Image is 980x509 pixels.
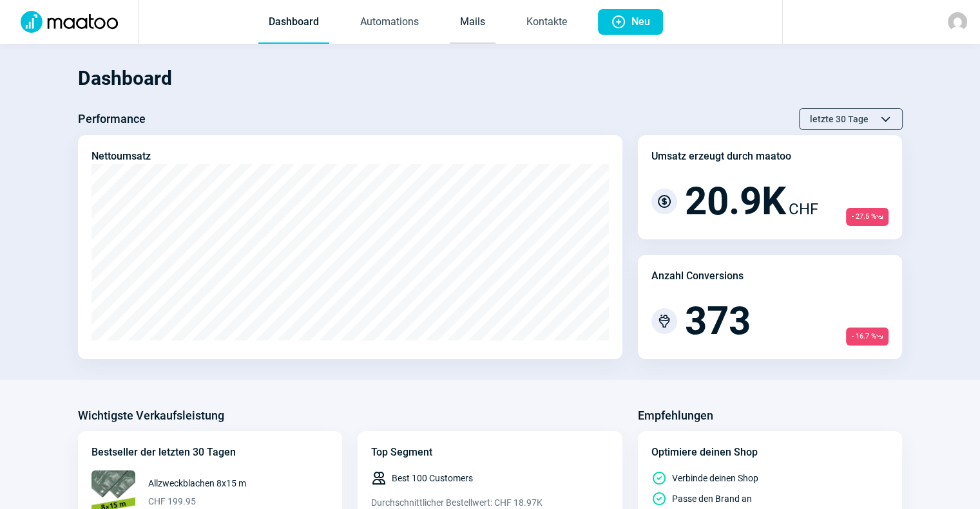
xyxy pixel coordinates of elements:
span: - 16.7 % [846,328,889,346]
span: Verbinde deinen Shop [672,472,758,485]
span: letzte 30 Tage [810,109,869,129]
div: Optimiere deinen Shop [651,445,889,460]
h3: Wichtigste Verkaufsleistung [78,405,224,426]
h1: Dashboard [78,57,903,100]
span: 20.9K [685,182,786,221]
a: Dashboard [258,1,329,44]
h3: Empfehlungen [638,405,713,426]
a: Mails [450,1,495,44]
h3: Performance [78,109,146,129]
img: avatar [948,12,967,32]
span: Allzweckblachen 8x15 m [148,477,246,490]
div: Umsatz erzeugt durch maatoo [651,149,791,164]
span: CHF [789,198,818,221]
span: - 27.5 % [846,208,889,226]
span: Neu [631,9,650,35]
span: Passe den Brand an [672,492,752,505]
span: CHF 199.95 [148,495,246,508]
span: Best 100 Customers [392,472,473,485]
a: Kontakte [516,1,577,44]
div: Bestseller der letzten 30 Tagen [91,445,329,460]
button: Neu [598,9,663,35]
div: Nettoumsatz [91,149,151,164]
img: Logo [13,11,126,33]
a: Automations [350,1,429,44]
div: Anzahl Conversions [651,268,744,284]
div: Top Segment [371,445,609,460]
span: 373 [685,302,751,340]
